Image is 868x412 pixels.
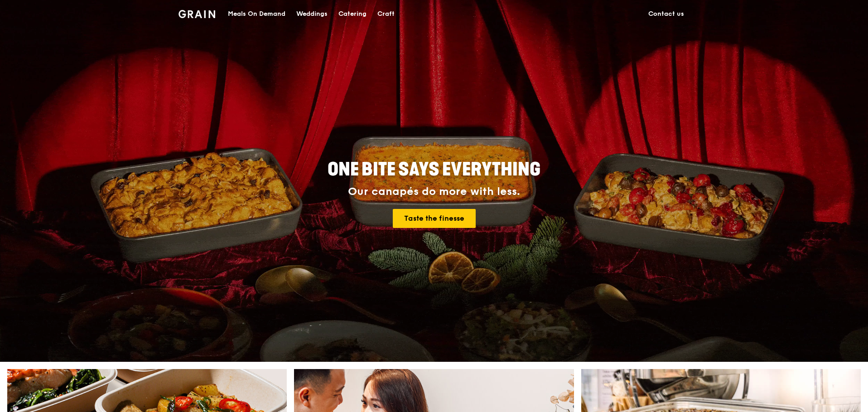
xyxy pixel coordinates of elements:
[393,209,476,228] a: Taste the finesse
[328,159,540,180] span: ONE BITE SAYS EVERYTHING
[643,0,690,28] a: Contact us
[377,0,395,28] div: Craft
[333,0,372,28] a: Catering
[228,0,285,28] div: Meals On Demand
[296,0,328,28] div: Weddings
[372,0,400,28] a: Craft
[178,10,215,18] img: Grain
[338,0,366,28] div: Catering
[271,185,597,198] div: Our canapés do more with less.
[291,0,333,28] a: Weddings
